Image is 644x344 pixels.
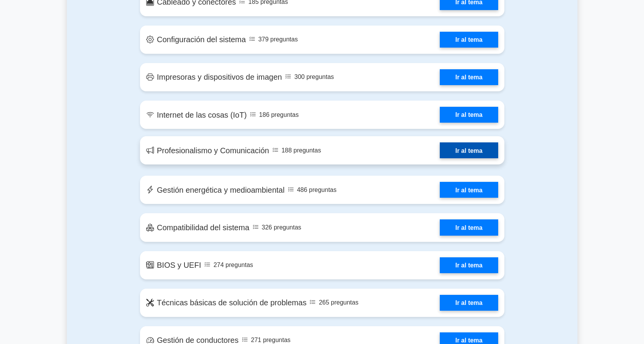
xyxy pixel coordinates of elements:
a: Ir al tema [440,295,498,311]
a: Ir al tema [440,107,498,123]
a: Ir al tema [440,257,498,273]
a: Ir al tema [440,182,498,198]
a: Ir al tema [440,69,498,85]
a: Ir al tema [440,32,498,48]
a: Ir al tema [440,219,498,235]
a: Ir al tema [440,142,498,158]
